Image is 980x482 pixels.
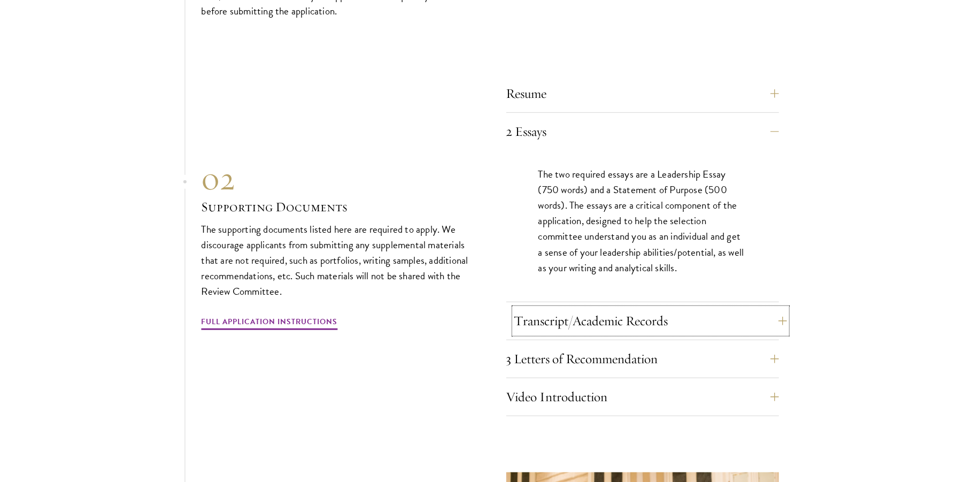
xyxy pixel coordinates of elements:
button: 3 Letters of Recommendation [506,346,779,372]
h3: Supporting Documents [202,198,474,216]
button: Video Introduction [506,384,779,410]
button: 2 Essays [506,119,779,144]
p: The supporting documents listed here are required to apply. We discourage applicants from submitt... [202,221,474,299]
div: 02 [202,159,474,198]
a: Full Application Instructions [202,315,338,332]
p: The two required essays are a Leadership Essay (750 words) and a Statement of Purpose (500 words)... [538,166,747,275]
button: Resume [506,81,779,106]
button: Transcript/Academic Records [514,308,787,334]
